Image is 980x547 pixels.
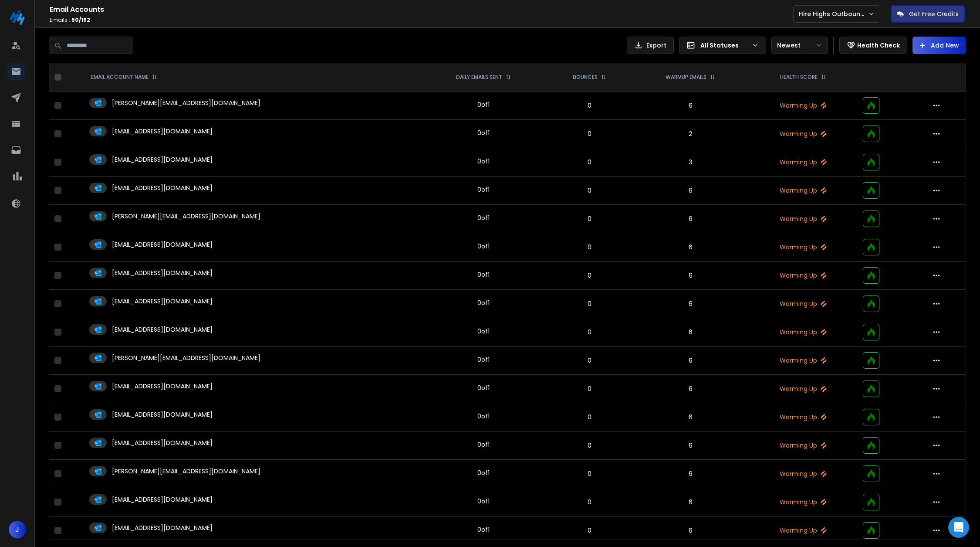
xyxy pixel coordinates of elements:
[50,4,793,15] h1: Email Accounts
[551,384,627,393] p: 0
[71,16,90,24] span: 50 / 162
[112,438,213,447] p: [EMAIL_ADDRESS][DOMAIN_NAME]
[754,299,852,308] p: Warming Up
[477,327,490,336] div: 0 of 1
[912,37,966,54] button: Add New
[754,498,852,506] p: Warming Up
[477,242,490,251] div: 0 of 1
[909,10,959,18] p: Get Free Credits
[112,240,213,249] p: [EMAIL_ADDRESS][DOMAIN_NAME]
[112,325,213,334] p: [EMAIL_ADDRESS][DOMAIN_NAME]
[754,243,852,251] p: Warming Up
[551,158,627,166] p: 0
[551,441,627,450] p: 0
[477,299,490,307] div: 0 of 1
[477,157,490,166] div: 0 of 1
[633,488,749,516] td: 6
[633,375,749,403] td: 6
[771,37,828,54] button: Newest
[551,299,627,308] p: 0
[112,410,213,419] p: [EMAIL_ADDRESS][DOMAIN_NAME]
[9,521,26,538] button: J
[633,233,749,262] td: 6
[112,297,213,306] p: [EMAIL_ADDRESS][DOMAIN_NAME]
[754,413,852,421] p: Warming Up
[666,74,706,81] p: WARMUP EMAILS
[700,41,748,50] p: All Statuses
[551,101,627,110] p: 0
[112,268,213,277] p: [EMAIL_ADDRESS][DOMAIN_NAME]
[112,523,213,532] p: [EMAIL_ADDRESS][DOMAIN_NAME]
[754,384,852,393] p: Warming Up
[633,177,749,205] td: 6
[948,517,969,538] div: Open Intercom Messenger
[839,37,907,54] button: Health Check
[754,101,852,110] p: Warming Up
[112,155,213,164] p: [EMAIL_ADDRESS][DOMAIN_NAME]
[551,243,627,251] p: 0
[9,9,26,26] img: logo
[50,17,793,24] p: Emails :
[799,10,868,18] p: Hire Highs Outbound Engine
[477,469,490,477] div: 0 of 1
[754,441,852,450] p: Warming Up
[477,355,490,364] div: 0 of 1
[633,148,749,177] td: 3
[633,347,749,375] td: 6
[551,498,627,506] p: 0
[754,129,852,138] p: Warming Up
[112,467,260,476] p: [PERSON_NAME][EMAIL_ADDRESS][DOMAIN_NAME]
[456,74,502,81] p: DAILY EMAILS SENT
[477,100,490,109] div: 0 of 1
[551,271,627,280] p: 0
[112,99,260,107] p: [PERSON_NAME][EMAIL_ADDRESS][DOMAIN_NAME]
[112,127,213,136] p: [EMAIL_ADDRESS][DOMAIN_NAME]
[754,158,852,166] p: Warming Up
[477,525,490,534] div: 0 of 1
[477,497,490,506] div: 0 of 1
[633,262,749,290] td: 6
[551,186,627,195] p: 0
[112,495,213,504] p: [EMAIL_ADDRESS][DOMAIN_NAME]
[551,214,627,223] p: 0
[477,270,490,279] div: 0 of 1
[551,469,627,478] p: 0
[551,328,627,336] p: 0
[112,382,213,391] p: [EMAIL_ADDRESS][DOMAIN_NAME]
[112,212,260,221] p: [PERSON_NAME][EMAIL_ADDRESS][DOMAIN_NAME]
[754,356,852,365] p: Warming Up
[112,353,260,362] p: [PERSON_NAME][EMAIL_ADDRESS][DOMAIN_NAME]
[477,412,490,421] div: 0 of 1
[754,271,852,280] p: Warming Up
[633,290,749,318] td: 6
[573,74,598,81] p: BOUNCES
[551,356,627,365] p: 0
[633,120,749,148] td: 2
[633,318,749,347] td: 6
[857,41,900,50] p: Health Check
[112,183,213,192] p: [EMAIL_ADDRESS][DOMAIN_NAME]
[551,526,627,535] p: 0
[477,214,490,222] div: 0 of 1
[477,440,490,449] div: 0 of 1
[754,186,852,195] p: Warming Up
[633,205,749,233] td: 6
[754,328,852,336] p: Warming Up
[627,37,674,54] button: Export
[633,431,749,460] td: 6
[633,403,749,431] td: 6
[754,526,852,535] p: Warming Up
[633,516,749,545] td: 6
[477,185,490,194] div: 0 of 1
[477,129,490,137] div: 0 of 1
[780,74,818,81] p: HEALTH SCORE
[551,129,627,138] p: 0
[551,413,627,421] p: 0
[754,214,852,223] p: Warming Up
[891,5,965,23] button: Get Free Credits
[477,384,490,392] div: 0 of 1
[91,74,157,81] div: EMAIL ACCOUNT NAME
[754,469,852,478] p: Warming Up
